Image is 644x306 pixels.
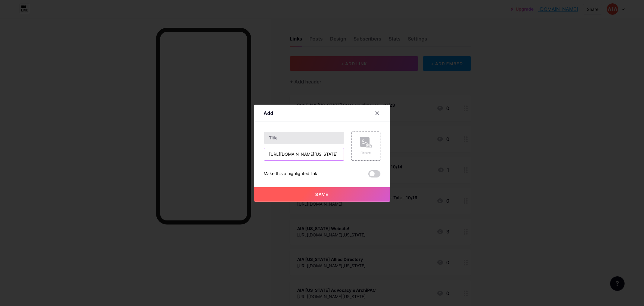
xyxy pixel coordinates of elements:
[264,109,274,117] div: Add
[254,187,390,202] button: Save
[360,151,372,155] div: Picture
[315,192,329,197] span: Save
[264,148,344,160] input: URL
[264,132,344,144] input: Title
[264,170,318,177] div: Make this a highlighted link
